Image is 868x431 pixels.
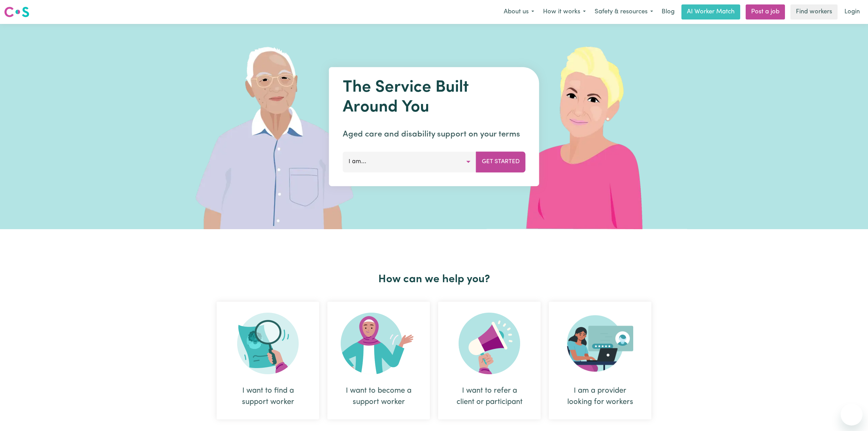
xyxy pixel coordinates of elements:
button: Safety & resources [590,5,657,19]
div: I want to refer a client or participant [438,302,541,419]
div: I want to become a support worker [344,385,413,408]
div: I want to refer a client or participant [455,385,524,408]
img: Refer [459,313,520,374]
div: I am a provider looking for workers [565,385,635,408]
a: Careseekers logo [4,4,29,20]
a: Blog [657,4,679,19]
div: I want to find a support worker [217,302,319,419]
img: Become Worker [341,313,417,374]
img: Search [237,313,299,374]
a: Find workers [790,4,838,19]
img: Careseekers logo [4,6,29,18]
button: About us [499,5,539,19]
img: Provider [567,313,633,374]
a: Login [840,4,864,19]
h1: The Service Built Around You [343,78,526,117]
a: AI Worker Match [681,4,740,19]
button: How it works [539,5,590,19]
a: Post a job [746,4,785,19]
button: Get Started [476,152,526,172]
div: I want to become a support worker [327,302,430,419]
button: I am... [343,152,476,172]
div: I am a provider looking for workers [549,302,651,419]
p: Aged care and disability support on your terms [343,128,526,141]
div: I want to find a support worker [233,385,303,408]
h2: How can we help you? [213,273,655,286]
iframe: Button to launch messaging window [841,404,863,426]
